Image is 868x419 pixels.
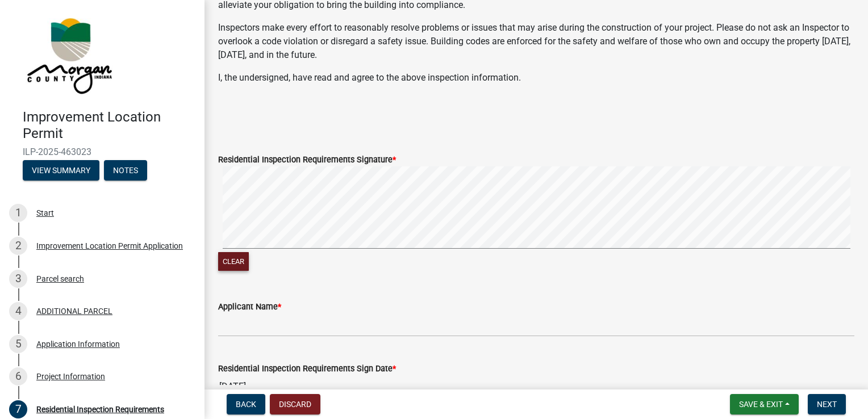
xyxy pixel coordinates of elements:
div: 6 [9,367,27,386]
wm-modal-confirm: Notes [104,166,147,175]
img: Morgan County, Indiana [23,12,114,97]
label: Applicant Name [218,303,281,311]
button: Clear [218,252,249,271]
div: Improvement Location Permit Application [36,242,183,250]
span: ILP-2025-463023 [23,146,182,157]
h4: Improvement Location Permit [23,109,195,142]
span: Next [817,400,837,409]
div: 5 [9,335,27,353]
div: 3 [9,270,27,288]
p: Inspectors make every effort to reasonably resolve problems or issues that may arise during the c... [218,21,854,62]
span: Back [236,400,256,409]
div: Application Information [36,340,120,348]
div: Residential Inspection Requirements [36,405,164,413]
button: Next [808,394,846,414]
wm-modal-confirm: Summary [23,166,99,175]
label: Residential Inspection Requirements Sign Date [218,365,396,373]
label: Residential Inspection Requirements Signature [218,156,396,164]
div: Parcel search [36,275,84,283]
div: Project Information [36,372,105,380]
div: Start [36,209,54,217]
div: ADDITIONAL PARCEL [36,307,112,315]
div: 1 [9,204,27,222]
button: View Summary [23,160,99,181]
div: 2 [9,237,27,255]
span: Save & Exit [739,400,783,409]
p: I, the undersigned, have read and agree to the above inspection information. [218,71,854,85]
button: Notes [104,160,147,181]
div: 7 [9,400,27,418]
button: Discard [270,394,320,414]
button: Back [227,394,265,414]
div: 4 [9,302,27,320]
button: Save & Exit [730,394,799,414]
